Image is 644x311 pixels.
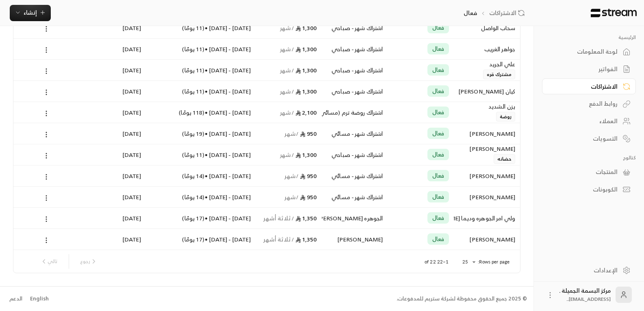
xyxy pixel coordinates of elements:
[260,60,317,80] div: 1,300
[327,60,383,80] div: اشتراك شهر - صباحي
[151,39,251,59] div: [DATE] - [DATE] • ( 11 يومًا )
[458,257,478,267] div: 25
[552,83,618,91] div: الاشتراكات
[542,113,636,129] a: العملاء
[24,7,37,17] span: إنشاء
[85,144,141,165] div: [DATE]
[432,214,445,222] span: فعال
[542,61,636,77] a: الفواتير
[459,39,515,59] div: جواهر الغريب
[280,65,294,75] span: / شهر
[151,123,251,144] div: [DATE] - [DATE] • ( 19 يومًا )
[496,112,516,122] span: روضة
[151,187,251,207] div: [DATE] - [DATE] • ( 14 يومًا )
[542,44,636,60] a: لوحة المعلومات
[552,48,618,56] div: لوحة المعلومات
[151,81,251,102] div: [DATE] - [DATE] • ( 11 يومًا )
[542,34,636,41] p: الرئيسية
[280,23,294,33] span: / شهر
[260,39,317,59] div: 1,300
[552,100,618,108] div: روابط الدفع
[552,185,618,194] div: الكوبونات
[459,187,515,207] div: [PERSON_NAME]
[459,123,515,144] div: [PERSON_NAME]
[552,117,618,125] div: العملاء
[280,107,294,117] span: / شهر
[542,262,636,278] a: الإعدادات
[327,208,383,228] div: الجوهره [PERSON_NAME]
[151,17,251,38] div: [DATE] - [DATE] • ( 11 يومًا )
[260,81,317,102] div: 1,300
[459,165,515,186] div: [PERSON_NAME]
[397,295,527,303] div: © 2025 جميع الحقوق محفوظة لشركة ستريم للمدفوعات.
[542,78,636,94] a: الاشتراكات
[85,39,141,59] div: [DATE]
[260,229,317,250] div: 1,350
[478,259,510,265] p: Rows per page:
[260,17,317,38] div: 1,300
[151,229,251,250] div: [DATE] - [DATE] • ( 17 يومًا )
[151,208,251,228] div: [DATE] - [DATE] • ( 17 يومًا )
[459,208,515,228] div: ولي امر الجوهره وديما [PERSON_NAME]
[559,287,611,303] div: مركز البسمة الجميلة .
[327,187,383,207] div: اشتراك شهر - مسائي
[85,60,141,80] div: [DATE]
[483,70,515,79] span: مشترك قره
[459,229,515,250] div: [PERSON_NAME]
[432,108,445,116] span: فعال
[464,9,527,17] nav: breadcrumb
[30,295,49,303] div: English
[459,81,515,102] div: كيان [PERSON_NAME]
[260,123,317,144] div: 950
[566,295,611,303] span: [EMAIL_ADDRESS]...
[85,17,141,38] div: [DATE]
[85,187,141,207] div: [DATE]
[552,266,618,274] div: الإعدادات
[590,9,637,17] img: Logo
[327,102,383,123] div: اشتراك روضة ترم (مسائي)
[284,171,299,181] span: / شهر
[151,144,251,165] div: [DATE] - [DATE] • ( 11 يومًا )
[280,86,294,96] span: / شهر
[542,164,636,180] a: المنتجات
[284,128,299,139] span: / شهر
[327,123,383,144] div: اشتراك شهر - مسائي
[459,60,515,69] div: علي الجريد
[432,172,445,180] span: فعال
[85,123,141,144] div: [DATE]
[10,5,51,21] button: إنشاء
[85,165,141,186] div: [DATE]
[263,213,294,223] span: / ثلاثة أشهر
[151,165,251,186] div: [DATE] - [DATE] • ( 14 يومًا )
[327,81,383,102] div: اشتراك شهر - صباحي
[432,45,445,53] span: فعال
[542,96,636,112] a: روابط الدفع
[432,24,445,32] span: فعال
[432,150,445,159] span: فعال
[552,65,618,73] div: الفواتير
[151,102,251,123] div: [DATE] - [DATE] • ( 118 يومًا )
[151,60,251,80] div: [DATE] - [DATE] • ( 11 يومًا )
[280,150,294,160] span: / شهر
[459,102,515,111] div: يزن الشديد
[327,17,383,38] div: اشتراك شهر - صباحي
[327,229,383,250] div: [PERSON_NAME]
[260,187,317,207] div: 950
[263,234,294,244] span: / ثلاثة أشهر
[464,9,477,17] p: فعال
[552,135,618,143] div: التسويات
[432,129,445,137] span: فعال
[327,39,383,59] div: اشتراك شهر - صباحي
[85,208,141,228] div: [DATE]
[260,144,317,165] div: 1,300
[432,235,445,243] span: فعال
[260,208,317,228] div: 1,350
[489,9,528,17] a: الاشتراكات
[432,87,445,95] span: فعال
[542,182,636,198] a: الكوبونات
[327,144,383,165] div: اشتراك شهر - صباحي
[425,259,449,265] p: 1–22 of 22
[552,168,618,176] div: المنتجات
[85,81,141,102] div: [DATE]
[494,154,515,164] span: حضانه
